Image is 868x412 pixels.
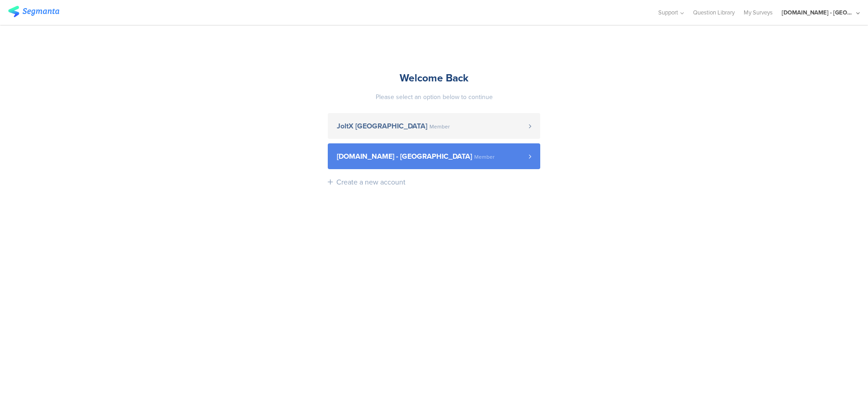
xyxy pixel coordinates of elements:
a: [DOMAIN_NAME] - [GEOGRAPHIC_DATA] Member [328,143,540,169]
div: [DOMAIN_NAME] - [GEOGRAPHIC_DATA] [782,8,854,17]
span: Member [429,124,450,129]
span: [DOMAIN_NAME] - [GEOGRAPHIC_DATA] [337,153,472,160]
a: JoltX [GEOGRAPHIC_DATA] Member [328,113,540,139]
span: Member [474,154,495,160]
img: segmanta logo [8,6,59,17]
div: Please select an option below to continue [328,92,540,102]
div: Create a new account [336,177,406,187]
div: Welcome Back [328,70,540,85]
span: Support [658,8,678,17]
span: JoltX [GEOGRAPHIC_DATA] [337,123,427,130]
